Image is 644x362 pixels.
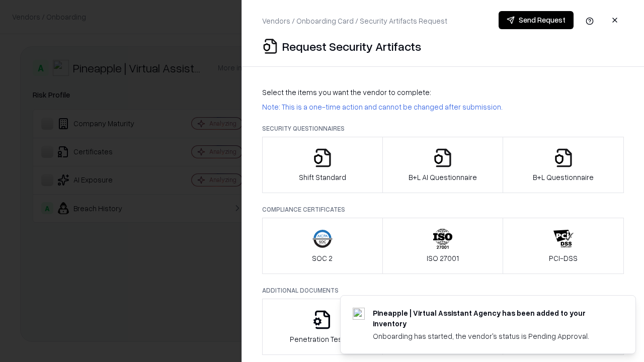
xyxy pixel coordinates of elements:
[382,137,504,193] button: B+L AI Questionnaire
[282,38,421,54] p: Request Security Artifacts
[262,102,624,112] p: Note: This is a one-time action and cannot be changed after submission.
[549,253,578,263] p: PCI-DSS
[262,299,383,355] button: Penetration Testing
[262,218,383,274] button: SOC 2
[262,124,624,133] p: Security Questionnaires
[262,205,624,214] p: Compliance Certificates
[262,16,447,26] p: Vendors / Onboarding Card / Security Artifacts Request
[299,172,346,183] p: Shift Standard
[503,218,624,274] button: PCI-DSS
[262,137,383,193] button: Shift Standard
[503,137,624,193] button: B+L Questionnaire
[533,172,594,183] p: B+L Questionnaire
[312,253,333,263] p: SOC 2
[373,308,611,329] div: Pineapple | Virtual Assistant Agency has been added to your inventory
[262,286,624,295] p: Additional Documents
[499,11,574,29] button: Send Request
[382,218,504,274] button: ISO 27001
[373,331,611,341] div: Onboarding has started, the vendor's status is Pending Approval.
[262,87,624,98] p: Select the items you want the vendor to complete:
[290,334,355,344] p: Penetration Testing
[353,308,365,320] img: trypineapple.com
[409,172,477,183] p: B+L AI Questionnaire
[427,253,459,263] p: ISO 27001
